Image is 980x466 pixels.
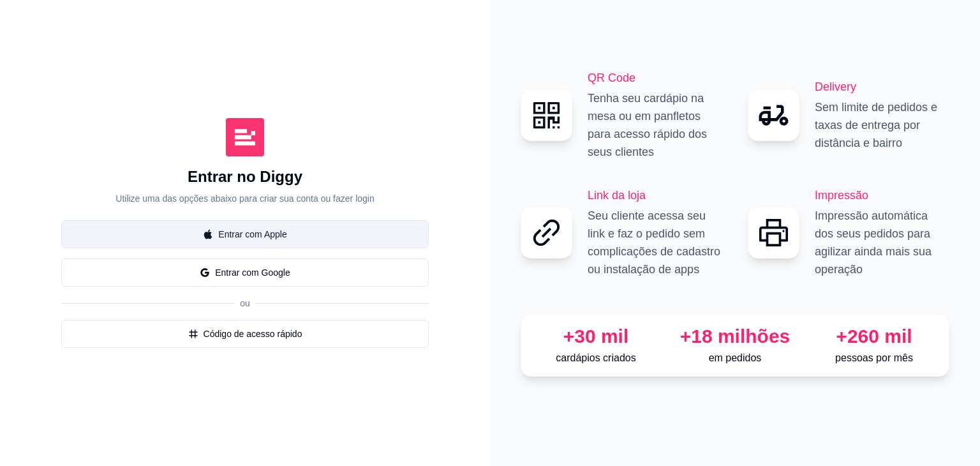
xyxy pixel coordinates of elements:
button: numberCódigo de acesso rápido [61,320,429,348]
p: Utilize uma das opções abaixo para criar sua conta ou fazer login [115,192,374,205]
h2: QR Code [588,69,722,87]
span: google [200,267,210,278]
div: +260 mil [810,325,939,348]
p: Impressão automática dos seus pedidos para agilizar ainda mais sua operação [815,207,949,278]
p: Sem limite de pedidos e taxas de entrega por distância e bairro [815,98,949,152]
div: +18 milhões [671,325,799,348]
button: appleEntrar com Apple [61,220,429,248]
p: Tenha seu cardápio na mesa ou em panfletos para acesso rápido dos seus clientes [588,89,722,161]
span: number [188,329,198,339]
p: pessoas por mês [810,350,939,366]
p: cardápios criados [531,350,660,366]
h2: Impressão [815,186,949,204]
span: ou [235,298,255,308]
h2: Delivery [815,78,949,96]
button: googleEntrar com Google [61,259,429,287]
img: Diggy [226,118,264,156]
h2: Link da loja [588,186,722,204]
div: +30 mil [531,325,660,348]
span: apple [203,229,213,239]
h1: Entrar no Diggy [188,167,302,187]
p: Seu cliente acessa seu link e faz o pedido sem complicações de cadastro ou instalação de apps [588,207,722,278]
p: em pedidos [671,350,799,366]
